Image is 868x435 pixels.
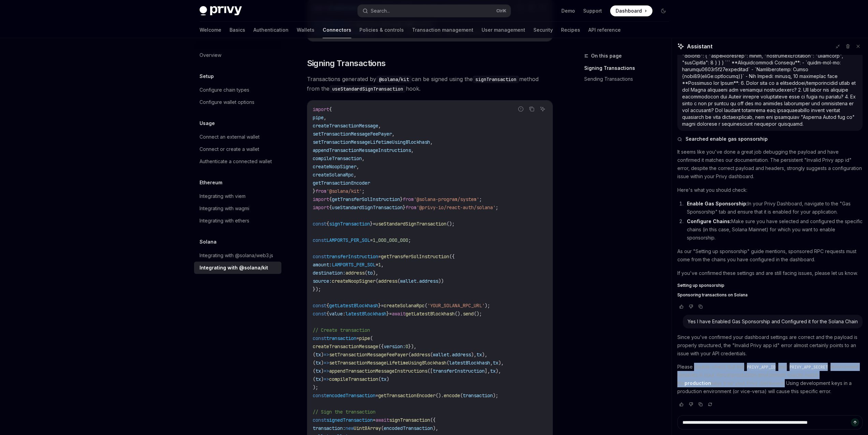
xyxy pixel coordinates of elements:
[677,247,863,264] p: As our "Setting up sponsorship" guide mentions, sponsored RPC requests must come from the chains ...
[324,368,329,374] span: =>
[378,253,381,260] span: =
[493,360,498,366] span: tx
[194,155,281,168] a: Authenticate a connected wallet
[677,186,863,194] p: Here's what you should check:
[200,192,246,200] div: Integrating with viem
[313,204,329,211] span: import
[436,392,444,399] span: ().
[362,188,365,194] span: ;
[677,136,863,142] button: Searched enable gas sponsorship
[358,5,511,17] button: Search...CtrlK
[373,237,408,243] span: 1_000_000_000
[389,311,392,317] span: =
[403,196,414,202] span: from
[378,123,381,129] span: ,
[332,278,376,284] span: createNoopSigner
[446,221,455,227] span: ();
[376,221,446,227] span: useStandardSignTransaction
[326,392,376,399] span: encodedTransaction
[378,262,381,268] span: 1
[685,217,863,242] li: Make sure you have selected and configured the specific chains (in this case, Solana Mainnet) for...
[313,286,321,292] span: });
[329,368,427,374] span: appendTransactionMessageInstructions
[321,368,324,374] span: )
[326,253,378,260] span: transferInstruction
[381,376,386,382] span: tx
[452,352,471,358] span: address
[313,270,345,276] span: destination:
[687,42,712,50] span: Assistant
[427,302,485,309] span: 'YOUR_SOLANA_RPC_URL'
[321,352,324,358] span: )
[329,311,343,317] span: value
[313,360,315,366] span: (
[332,196,400,202] span: getTransferSolInstruction
[194,249,281,262] a: Integrating with @solana/web3.js
[397,278,400,284] span: (
[332,204,403,211] span: useStandardSignTransaction
[476,352,482,358] span: tx
[313,368,315,374] span: (
[354,172,356,178] span: ,
[392,131,395,137] span: ,
[194,143,281,155] a: Connect or create a wallet
[307,58,386,69] span: Signing Transactions
[591,52,622,60] span: On this page
[381,253,449,260] span: getTransferSolInstruction
[313,180,370,186] span: getTransactionEncoder
[455,311,463,317] span: ().
[313,343,378,349] span: createTransactionMessage
[588,22,621,38] a: API reference
[313,123,378,129] span: createTransactionMessage
[790,364,828,370] span: PRIVY_APP_SECRET
[313,384,318,390] span: );
[406,311,455,317] span: getLatestBlockhash
[329,302,378,309] span: getLatestBlockhash
[313,139,430,145] span: setTransactionMessageLifetimeUsingBlockhash
[687,201,748,206] strong: Enable Gas Sponsorship:
[313,196,329,202] span: import
[430,139,433,145] span: ,
[378,392,436,399] span: getTransactionEncoder
[321,360,324,366] span: )
[584,63,674,74] a: Signing Transactions
[677,333,863,358] p: Since you've confirmed your dashboard settings are correct and the payload is properly structured...
[200,251,273,260] div: Integrating with @solana/web3.js
[446,360,449,366] span: (
[376,392,378,399] span: =
[324,114,326,121] span: ,
[378,343,384,349] span: ({
[688,318,858,325] div: Yes I have Enabled Gas Sponsorship and Configured it for the Solana Chain
[416,204,496,211] span: '@privy-io/react-auth/solana'
[490,368,496,374] span: tx
[403,204,406,211] span: }
[253,22,289,38] a: Authentication
[686,136,768,142] span: Searched enable gas sponsorship
[194,190,281,202] a: Integrating with viem
[194,49,281,61] a: Overview
[677,292,863,298] a: Sponsoring transactions on Solana
[307,74,553,93] span: Transactions generated by can be signed using the method from the hook.
[332,262,376,268] span: LAMPORTS_PER_SOL
[406,343,408,349] span: 0
[230,22,245,38] a: Basics
[381,262,384,268] span: ,
[677,283,724,288] span: Setting up sponsorship
[400,196,403,202] span: }
[345,311,386,317] span: latestBlockhash
[194,215,281,227] a: Integrating with ethers
[747,364,776,370] span: PRIVY_APP_ID
[194,131,281,143] a: Connect an external wallet
[315,368,321,374] span: tx
[449,253,455,260] span: ({
[321,376,324,382] span: )
[384,302,425,309] span: createSolanaRpc
[378,302,381,309] span: }
[313,188,315,194] span: }
[406,204,416,211] span: from
[376,76,412,83] code: @solana/kit
[493,392,498,399] span: );
[200,72,214,80] h5: Setup
[329,85,406,93] code: useStandardSignTransaction
[408,343,416,349] span: }),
